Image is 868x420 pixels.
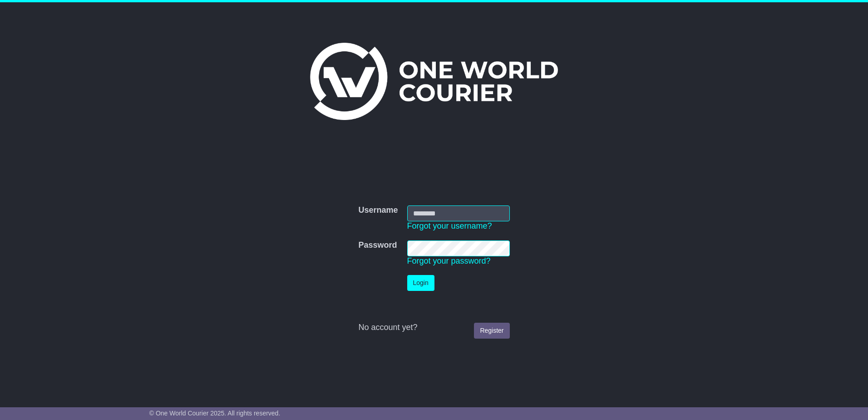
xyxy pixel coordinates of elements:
img: One World [310,43,558,120]
span: © One World Courier 2025. All rights reserved. [149,410,281,417]
a: Forgot your password? [407,256,491,265]
label: Username [358,205,398,215]
a: Register [474,323,509,339]
div: No account yet? [358,323,509,333]
label: Password [358,240,397,250]
a: Forgot your username? [407,221,492,230]
button: Login [407,275,434,291]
